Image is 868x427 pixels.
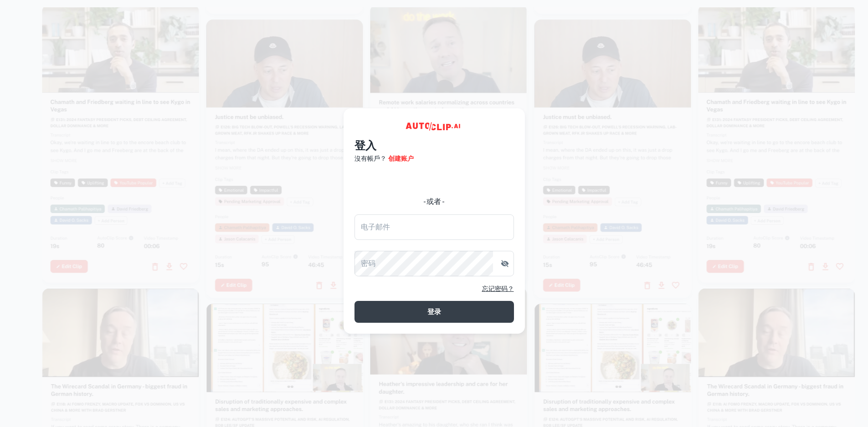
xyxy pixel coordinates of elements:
[427,308,441,315] font: 登录
[388,153,414,163] a: 创建账户
[354,301,514,323] button: 登录
[482,284,514,294] a: 忘记密码？
[388,155,414,162] font: 创建账户
[350,170,519,190] iframe: “使用Google账号登录”按钮
[423,197,445,206] font: - 或者 -
[482,285,514,292] font: 忘记密码？
[354,155,386,162] font: 沒有帳戶？
[354,139,376,152] font: 登入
